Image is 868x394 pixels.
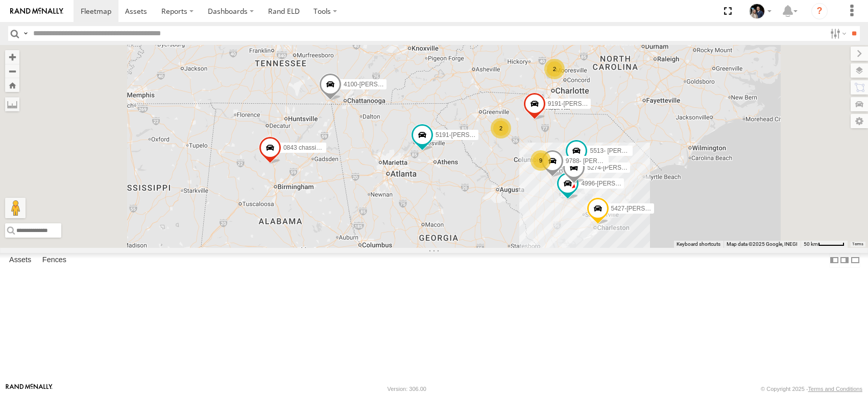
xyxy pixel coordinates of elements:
[611,205,677,212] span: 5427-[PERSON_NAME]
[388,386,426,392] div: Version: 306.00
[804,241,818,247] span: 50 km
[283,145,331,152] span: 0843 chassis 843
[531,150,551,171] div: 9
[10,8,63,15] img: rand-logo.svg
[811,3,828,19] i: ?
[590,147,658,154] span: 5513- [PERSON_NAME]
[761,386,862,392] div: © Copyright 2025 -
[5,97,19,111] label: Measure
[745,4,775,19] div: Lauren Jackson
[850,253,860,268] label: Hide Summary Table
[851,114,868,128] label: Map Settings
[5,64,19,78] button: Zoom out
[21,26,30,41] label: Search Query
[344,81,409,88] span: 4100-[PERSON_NAME]
[853,242,863,246] a: Terms (opens in new tab)
[801,241,848,248] button: Map Scale: 50 km per 48 pixels
[37,253,71,268] label: Fences
[5,50,19,64] button: Zoom in
[4,253,36,268] label: Assets
[587,164,672,171] span: 5274-[PERSON_NAME] Space
[544,59,565,79] div: 2
[727,241,798,247] span: Map data ©2025 Google, INEGI
[826,26,848,41] label: Search Filter Options
[808,386,862,392] a: Terms and Conditions
[491,118,511,138] div: 2
[436,131,501,138] span: 5191-[PERSON_NAME]
[6,384,53,394] a: Visit our Website
[548,101,682,108] span: 9191-[PERSON_NAME]([GEOGRAPHIC_DATA])
[829,253,839,268] label: Dock Summary Table to the Left
[839,253,850,268] label: Dock Summary Table to the Right
[566,157,634,165] span: 9788- [PERSON_NAME]
[581,180,647,187] span: 4996-[PERSON_NAME]
[5,198,26,218] button: Drag Pegman onto the map to open Street View
[677,241,720,248] button: Keyboard shortcuts
[5,78,19,92] button: Zoom Home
